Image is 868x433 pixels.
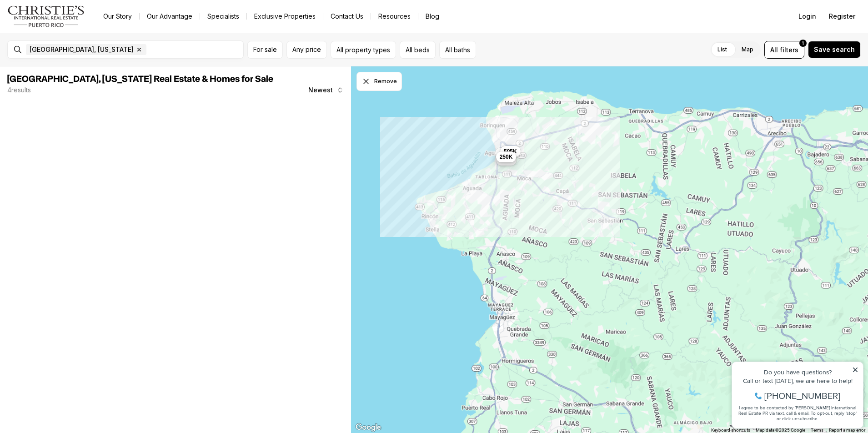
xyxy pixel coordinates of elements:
a: Resources [371,10,418,23]
button: Dismiss drawing [356,72,402,91]
span: I agree to be contacted by [PERSON_NAME] International Real Estate PR via text, call & email. To ... [11,56,130,73]
label: List [710,41,734,58]
span: Login [798,13,816,20]
button: Newest [303,81,349,99]
span: 115K [499,156,512,164]
div: Do you have questions? [10,20,131,27]
button: Any price [286,41,327,59]
button: Contact Us [323,10,371,23]
button: 450K [495,147,516,158]
span: Newest [308,86,333,94]
span: Save search [814,46,855,53]
img: logo [7,5,85,27]
a: Our Story [96,10,139,23]
button: All baths [439,41,476,59]
label: Map [734,41,761,58]
button: All beds [400,41,436,59]
p: 4 results [7,86,31,94]
button: Register [823,7,861,25]
span: Any price [292,46,321,53]
button: 115K [496,155,516,166]
button: 250K [496,151,516,162]
span: 450K [499,149,512,156]
span: Register [829,13,855,20]
span: [PHONE_NUMBER] [37,43,113,52]
span: [GEOGRAPHIC_DATA], [US_STATE] [30,46,134,53]
a: Blog [418,10,447,23]
span: [GEOGRAPHIC_DATA], [US_STATE] Real Estate & Homes for Sale [7,75,273,84]
span: 250K [499,153,512,161]
a: Exclusive Properties [247,10,323,23]
button: Allfilters1 [764,41,804,59]
a: Our Advantage [140,10,200,23]
a: Specialists [200,10,246,23]
span: filters [780,45,798,55]
button: For sale [247,41,283,59]
span: 595K [503,147,517,155]
div: Call or text [DATE], we are here to help! [10,29,131,35]
button: Save search [808,41,861,58]
button: 595K [500,146,520,156]
button: Login [793,7,822,25]
span: For sale [253,46,277,53]
span: All [770,45,778,55]
button: All property types [331,41,396,59]
span: 1 [802,40,804,47]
